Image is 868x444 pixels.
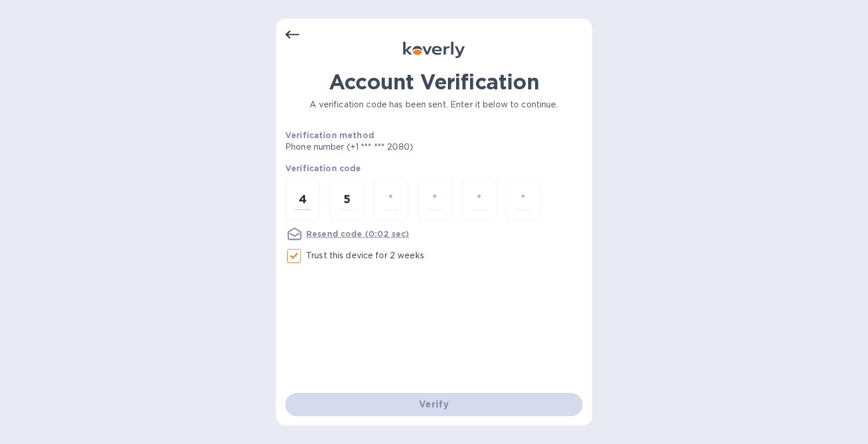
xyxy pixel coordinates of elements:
p: Verification code [285,163,583,174]
p: A verification code has been sent. Enter it below to continue. [285,99,583,111]
p: Trust this device for 2 weeks [306,250,424,262]
b: Verification method [285,131,374,140]
h1: Account Verification [285,70,583,94]
p: Phone number (+1 *** *** 2080) [285,141,502,153]
u: Resend code (0:02 sec) [306,229,409,239]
